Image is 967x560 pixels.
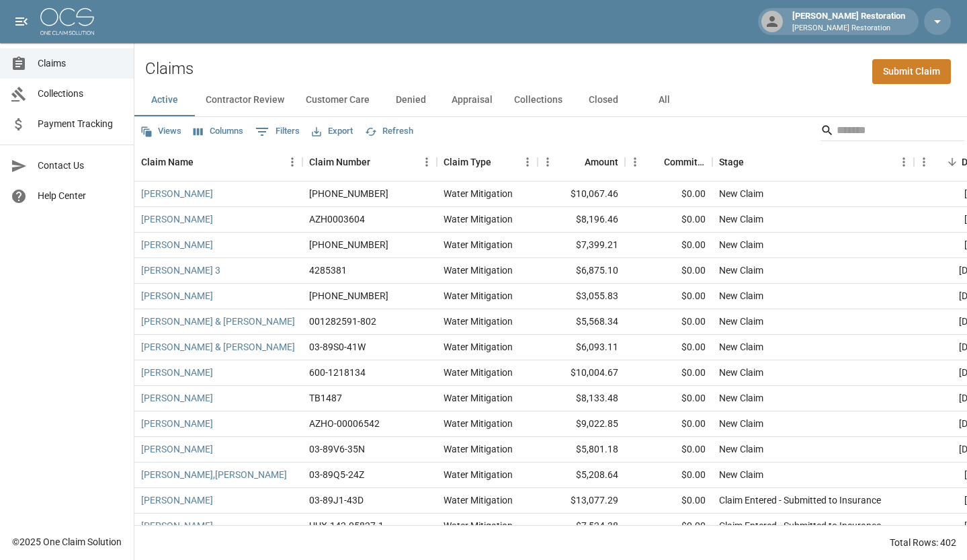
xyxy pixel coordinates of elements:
div: $8,133.48 [538,386,625,411]
button: Sort [943,153,962,171]
div: $0.00 [625,463,712,488]
button: Closed [573,84,634,116]
a: [PERSON_NAME] [141,442,213,456]
div: Claim Type [444,143,491,181]
div: New Claim [719,442,763,456]
div: $7,524.38 [538,514,625,539]
div: $0.00 [625,309,712,335]
button: Menu [282,152,302,172]
div: $8,196.46 [538,207,625,233]
button: Refresh [362,121,417,142]
img: ocs-logo-white-transparent.png [40,8,94,35]
div: 03-89S0-41W [309,340,366,354]
div: Water Mitigation [444,442,513,456]
span: Payment Tracking [38,117,123,131]
div: 01-009-231453 [309,289,388,303]
span: Collections [38,87,123,101]
div: $3,055.83 [538,284,625,309]
div: $0.00 [625,284,712,309]
div: New Claim [719,238,763,251]
div: $0.00 [625,514,712,539]
div: $0.00 [625,182,712,207]
div: Claim Number [309,143,370,181]
button: Sort [744,153,763,171]
div: New Claim [719,417,763,430]
a: [PERSON_NAME] & [PERSON_NAME] [141,315,295,328]
span: Claims [38,56,123,71]
div: Water Mitigation [444,519,513,532]
div: Stage [712,143,914,181]
div: Claim Type [437,143,538,181]
a: [PERSON_NAME] & [PERSON_NAME] [141,340,295,354]
button: Sort [645,153,664,171]
div: Water Mitigation [444,366,513,379]
div: $13,077.29 [538,488,625,514]
button: Sort [491,153,510,171]
div: Water Mitigation [444,264,513,277]
button: Active [134,84,195,116]
div: Water Mitigation [444,212,513,226]
div: $5,801.18 [538,437,625,463]
span: Contact Us [38,159,123,173]
div: New Claim [719,212,763,226]
div: New Claim [719,289,763,303]
div: $6,875.10 [538,258,625,284]
div: $0.00 [625,411,712,437]
button: Views [137,121,185,142]
div: Water Mitigation [444,468,513,481]
div: Water Mitigation [444,187,513,200]
div: Claim Entered - Submitted to Insurance [719,519,881,532]
a: [PERSON_NAME] [141,212,213,226]
div: dynamic tabs [134,84,967,116]
div: Committed Amount [664,143,706,181]
button: Select columns [190,121,247,142]
button: Menu [894,152,914,172]
div: 001282591-802 [309,315,376,328]
div: $0.00 [625,233,712,258]
button: Menu [625,152,645,172]
div: Amount [585,143,618,181]
a: [PERSON_NAME],[PERSON_NAME] [141,468,287,481]
div: 03-89Q5-24Z [309,468,364,481]
div: TB1487 [309,391,342,405]
div: Claim Number [302,143,437,181]
a: [PERSON_NAME] [141,519,213,532]
a: Submit Claim [872,59,951,84]
div: New Claim [719,366,763,379]
div: 1006-39-0624 [309,238,388,251]
div: $5,568.34 [538,309,625,335]
button: Export [308,121,356,142]
div: Stage [719,143,744,181]
button: Show filters [252,121,303,143]
div: 4285381 [309,264,347,277]
button: Menu [517,152,538,172]
a: [PERSON_NAME] [141,391,213,405]
p: [PERSON_NAME] Restoration [792,23,905,34]
div: Water Mitigation [444,238,513,251]
div: New Claim [719,264,763,277]
div: Claim Name [134,143,302,181]
div: $0.00 [625,360,712,386]
h2: Claims [145,59,194,79]
div: Water Mitigation [444,289,513,303]
a: [PERSON_NAME] [141,187,213,200]
button: Customer Care [295,84,380,116]
button: Menu [538,152,558,172]
button: Sort [566,153,585,171]
div: 03-89V6-35N [309,442,365,456]
div: AZH0003604 [309,212,365,226]
div: 03-89J1-43D [309,493,364,507]
button: open drawer [8,8,35,35]
div: UUX-142-05827-1 [309,519,384,532]
a: [PERSON_NAME] [141,417,213,430]
div: Amount [538,143,625,181]
div: $0.00 [625,488,712,514]
button: Sort [370,153,389,171]
div: AZHO-00006542 [309,417,380,430]
button: Menu [417,152,437,172]
div: $10,004.67 [538,360,625,386]
div: $6,093.11 [538,335,625,360]
div: New Claim [719,187,763,200]
div: Water Mitigation [444,391,513,405]
div: Committed Amount [625,143,712,181]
